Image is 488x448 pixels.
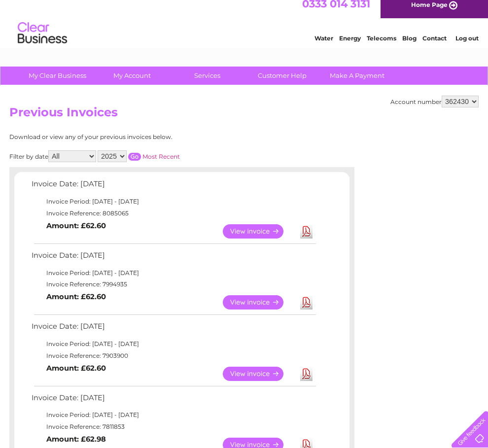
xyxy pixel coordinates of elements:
[29,267,317,279] td: Invoice Period: [DATE] - [DATE]
[46,292,106,301] b: Amount: £62.60
[9,105,479,124] h2: Previous Invoices
[390,96,479,107] div: Account number
[12,5,478,48] div: Clear Business is a trading name of Verastar Limited (registered in [GEOGRAPHIC_DATA] No. 3667643...
[455,42,479,49] a: Log out
[29,249,317,267] td: Invoice Date: [DATE]
[9,150,268,162] div: Filter by date
[300,367,313,381] a: Download
[29,338,317,350] td: Invoice Period: [DATE] - [DATE]
[17,26,68,56] img: logo.png
[314,42,333,49] a: Water
[29,391,317,410] td: Invoice Date: [DATE]
[46,435,106,444] b: Amount: £62.98
[223,224,295,239] a: View
[29,196,317,207] td: Invoice Period: [DATE] - [DATE]
[29,409,317,421] td: Invoice Period: [DATE] - [DATE]
[300,224,313,239] a: Download
[29,421,317,433] td: Invoice Reference: 7811853
[422,42,447,49] a: Contact
[339,42,361,49] a: Energy
[300,295,313,310] a: Download
[223,367,295,381] a: View
[29,320,317,338] td: Invoice Date: [DATE]
[17,67,98,85] a: My Clear Business
[242,67,323,85] a: Customer Help
[29,278,317,290] td: Invoice Reference: 7994935
[302,5,370,17] a: 0333 014 3131
[316,67,398,85] a: Make A Payment
[29,350,317,362] td: Invoice Reference: 7903900
[167,67,248,85] a: Services
[46,364,106,373] b: Amount: £62.60
[367,42,396,49] a: Telecoms
[142,153,180,160] a: Most Recent
[29,177,317,196] td: Invoice Date: [DATE]
[29,207,317,219] td: Invoice Reference: 8085065
[92,67,173,85] a: My Account
[223,295,295,310] a: View
[46,221,106,230] b: Amount: £62.60
[402,42,417,49] a: Blog
[9,134,268,140] div: Download or view any of your previous invoices below.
